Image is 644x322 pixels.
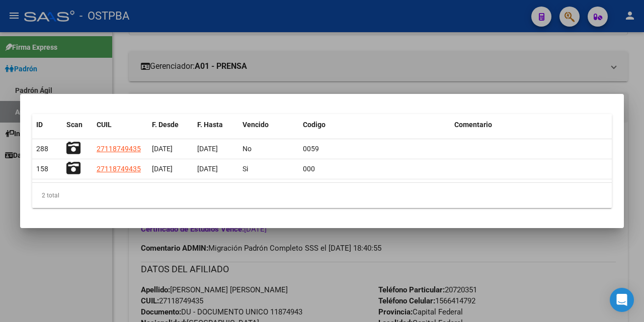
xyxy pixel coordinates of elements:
[303,145,319,153] span: 0059
[152,165,173,173] span: [DATE]
[197,121,223,129] span: F. Hasta
[238,114,299,136] datatable-header-cell: Vencido
[148,114,193,136] datatable-header-cell: F. Desde
[36,145,48,153] span: 288
[193,114,238,136] datatable-header-cell: F. Hasta
[97,165,141,173] span: 27118749435
[66,121,83,129] span: Scan
[93,114,148,136] datatable-header-cell: CUIL
[303,121,326,129] span: Codigo
[303,165,315,173] span: 000
[152,121,179,129] span: F. Desde
[197,145,218,153] span: [DATE]
[243,165,248,173] span: Si
[62,114,93,136] datatable-header-cell: Scan
[152,145,173,153] span: [DATE]
[36,121,43,129] span: ID
[32,183,612,208] div: 2 total
[243,145,252,153] span: No
[610,288,634,312] div: Open Intercom Messenger
[299,114,450,136] datatable-header-cell: Codigo
[454,121,492,129] span: Comentario
[97,145,141,153] span: 27118749435
[197,165,218,173] span: [DATE]
[36,165,48,173] span: 158
[32,114,62,136] datatable-header-cell: ID
[450,114,612,136] datatable-header-cell: Comentario
[97,121,112,129] span: CUIL
[243,121,269,129] span: Vencido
